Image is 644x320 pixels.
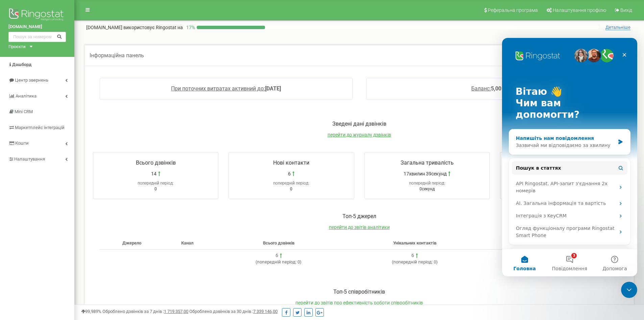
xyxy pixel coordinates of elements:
[171,85,265,92] span: При поточних витратах активний до:
[8,44,26,50] div: Проєкти
[329,225,390,230] a: перейти до звітів аналітики
[409,181,445,186] span: попередній період:
[502,38,637,276] iframe: Intercom live chat
[14,156,45,162] span: Налаштування
[15,141,29,146] span: Кошти
[273,159,309,166] span: Нові контакти
[401,159,454,166] span: Загальна тривалість
[290,187,292,191] span: 0
[164,309,188,314] u: 1 719 357,00
[471,85,513,92] a: Баланс:5,00 USD
[123,25,183,30] span: використовує Ringostat на
[15,78,48,83] span: Центр звернень
[420,187,435,191] span: 0секунд
[328,132,391,137] a: перейти до журналу дзвінків
[257,259,296,264] span: попередній період:
[295,300,423,305] a: перейти до звітів про ефективність роботи співробітників
[333,289,385,295] span: Toп-5 співробітників
[8,7,66,24] img: Ringostat logo
[181,240,193,246] span: Канал
[621,282,637,298] iframe: Intercom live chat
[553,7,606,13] span: Налаштування профілю
[393,259,433,264] span: попередній період:
[605,25,630,30] span: Детальніше
[411,252,414,259] div: 6
[138,181,174,186] span: попередній період:
[8,24,66,30] a: [DOMAIN_NAME]
[471,85,491,92] span: Баланс:
[12,62,31,67] span: Дашборд
[102,309,188,314] span: Оброблено дзвінків за 7 днів :
[15,125,65,130] span: Маркетплейс інтеграцій
[342,213,376,219] span: Toп-5 джерел
[151,170,157,177] span: 14
[171,85,281,92] a: При поточних витратах активний до:[DATE]
[288,170,291,177] span: 6
[189,309,278,314] span: Оброблено дзвінків за 30 днів :
[488,7,538,13] span: Реферальна програма
[15,109,33,114] span: Mini CRM
[86,24,183,31] p: [DOMAIN_NAME]
[183,24,197,31] p: 17 %
[393,240,436,246] span: Унікальних контактів
[332,121,386,127] span: Зведені дані дзвінків
[81,309,101,314] span: 99,989%
[392,259,438,264] span: ( 0 )
[154,187,157,191] span: 0
[263,240,294,246] span: Всього дзвінків
[256,259,302,264] span: ( 0 )
[620,7,632,13] span: Вихід
[404,170,447,177] span: 17хвилин 39секунд
[8,32,66,42] input: Пошук за номером
[122,240,141,246] span: Джерело
[273,181,309,186] span: попередній період:
[276,252,278,259] div: 6
[90,52,144,59] span: Інформаційна панель
[16,93,37,99] span: Аналiтика
[253,309,278,314] u: 7 339 146,00
[136,159,176,166] span: Всього дзвінків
